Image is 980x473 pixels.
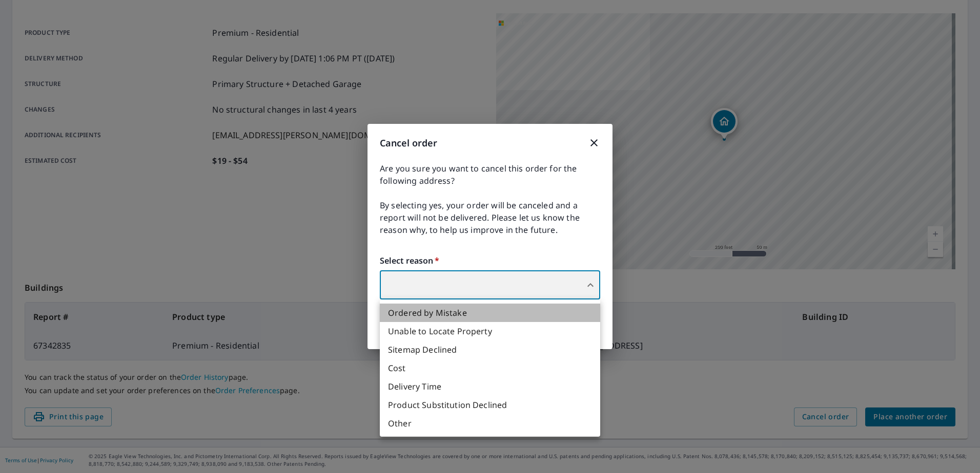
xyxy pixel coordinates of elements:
[380,377,600,396] li: Delivery Time
[380,304,600,322] li: Ordered by Mistake
[380,322,600,340] li: Unable to Locate Property
[380,359,600,377] li: Cost
[380,396,600,414] li: Product Substitution Declined
[380,414,600,433] li: Other
[380,340,600,359] li: Sitemap Declined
